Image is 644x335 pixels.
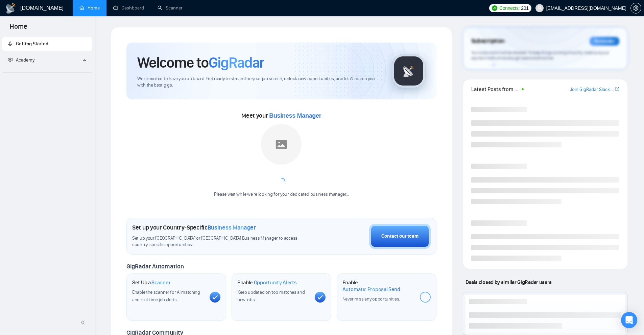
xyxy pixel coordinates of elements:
span: Getting Started [16,41,48,47]
div: Reminder [590,37,619,46]
a: searchScanner [158,5,183,11]
span: Never miss any opportunities. [342,296,400,302]
span: 201 [521,4,528,12]
span: Subscription [471,35,505,47]
div: Please wait while we're looking for your dedicated business manager... [210,191,353,198]
li: Getting Started [2,37,92,51]
a: Join GigRadar Slack Community [570,86,614,93]
span: double-left [80,319,87,326]
h1: Set Up a [132,279,170,286]
a: setting [630,5,641,11]
img: logo [5,3,16,14]
span: Enable the scanner for AI matching and real-time job alerts. [132,289,200,303]
span: export [615,86,619,92]
span: Academy [16,57,34,63]
span: loading [276,177,287,188]
span: Latest Posts from the GigRadar Community [471,85,520,93]
span: Keep updated on top matches and new jobs. [237,289,305,303]
span: We're excited to have you on board. Get ready to streamline your job search, unlock new opportuni... [137,76,381,89]
button: Contact our team [369,224,431,249]
img: gigradar-logo.png [392,54,426,88]
h1: Welcome to [137,53,264,72]
span: setting [631,5,641,11]
span: user [537,6,542,10]
a: homeHome [79,5,100,11]
span: Business Manager [208,224,256,231]
div: Contact our team [381,233,419,240]
span: Deals closed by similar GigRadar users [463,276,554,288]
li: Academy Homepage [2,70,92,74]
a: dashboardDashboard [113,5,144,11]
span: GigRadar [209,53,264,72]
span: Your subscription will be renewed. To keep things running smoothly, make sure your payment method... [471,50,609,61]
span: Academy [8,57,34,63]
span: Opportunity Alerts [254,279,297,286]
span: Business Manager [269,112,321,119]
img: upwork-logo.png [492,5,497,11]
h1: Enable [237,279,297,286]
span: Meet your [241,112,321,119]
span: Home [4,22,33,36]
h1: Set up your Country-Specific [132,224,256,231]
span: Set up your [GEOGRAPHIC_DATA] or [GEOGRAPHIC_DATA] Business Manager to access country-specific op... [132,235,311,248]
h1: Enable [342,279,414,292]
img: placeholder.png [261,124,302,165]
span: Scanner [151,279,170,286]
div: Open Intercom Messenger [621,312,637,328]
span: Automatic Proposal Send [342,286,400,293]
span: GigRadar Automation [126,263,184,270]
span: fund-projection-screen [8,57,13,62]
span: rocket [8,41,13,46]
span: Connects: [499,4,520,12]
a: export [615,86,619,92]
button: setting [630,3,641,14]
